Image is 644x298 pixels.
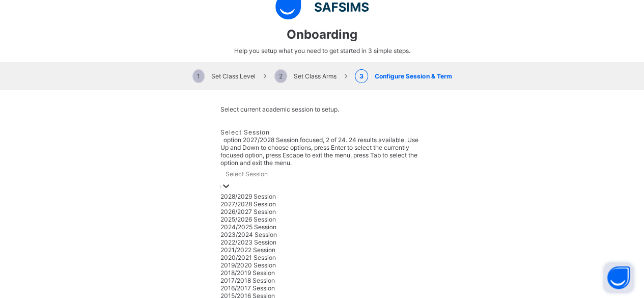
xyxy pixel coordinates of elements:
div: 2020/2021 Session [220,254,424,261]
div: 2027/2028 Session [220,200,424,208]
span: option 2027/2028 Session focused, 2 of 24. 24 results available. Use Up and Down to choose option... [220,136,418,167]
span: Configure Session & Term [355,72,452,80]
div: 2028/2029 Session [220,193,424,200]
div: 2016/2017 Session [220,284,424,292]
span: 3 [355,69,368,83]
span: 1 [192,69,205,83]
div: 2025/2026 Session [220,215,424,223]
div: 2021/2022 Session [220,246,424,254]
span: Set Class Level [192,72,256,80]
span: Onboarding [287,27,357,42]
div: 2026/2027 Session [220,208,424,215]
div: 2023/2024 Session [220,231,424,238]
div: Select Session [226,170,268,178]
span: Select Session [220,128,270,136]
div: 2018/2019 Session [220,269,424,277]
span: Select current academic session to setup. [220,105,339,113]
div: 2022/2023 Session [220,238,424,246]
div: 2017/2018 Session [220,277,424,284]
button: Open asap [603,262,634,293]
span: Set Class Arms [274,72,337,80]
div: 2019/2020 Session [220,261,424,269]
span: Help you setup what you need to get started in 3 simple steps. [234,47,410,55]
span: 2 [274,69,287,83]
div: 2024/2025 Session [220,223,424,231]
